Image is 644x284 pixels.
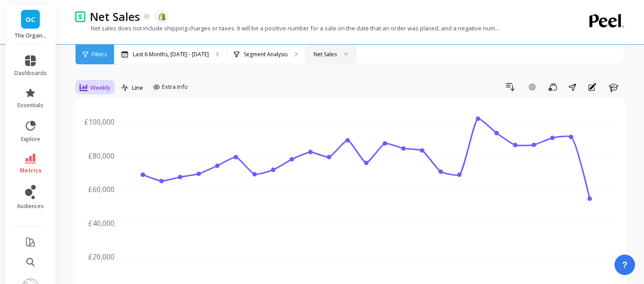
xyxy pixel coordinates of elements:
[17,102,43,109] span: essentials
[90,9,140,24] p: Net Sales
[622,259,627,271] span: ?
[162,83,188,92] span: Extra Info
[314,50,337,58] div: Net Sales
[20,167,42,174] span: metrics
[244,51,288,58] p: Segment Analysis
[132,84,143,92] span: Line
[75,24,499,32] p: Net sales does not include shipping charges or taxes. It will be a positive number for a sale on ...
[614,255,635,275] button: ?
[90,84,110,92] span: Weekly
[158,13,166,21] img: api.shopify.svg
[21,136,40,143] span: explore
[25,14,35,25] span: OC
[14,32,47,39] p: The Organic Protein Company
[75,11,85,22] img: header icon
[17,203,44,210] span: audiences
[133,51,209,58] p: Last 6 Months, [DATE] - [DATE]
[14,70,47,77] span: dashboards
[92,51,107,58] span: Filters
